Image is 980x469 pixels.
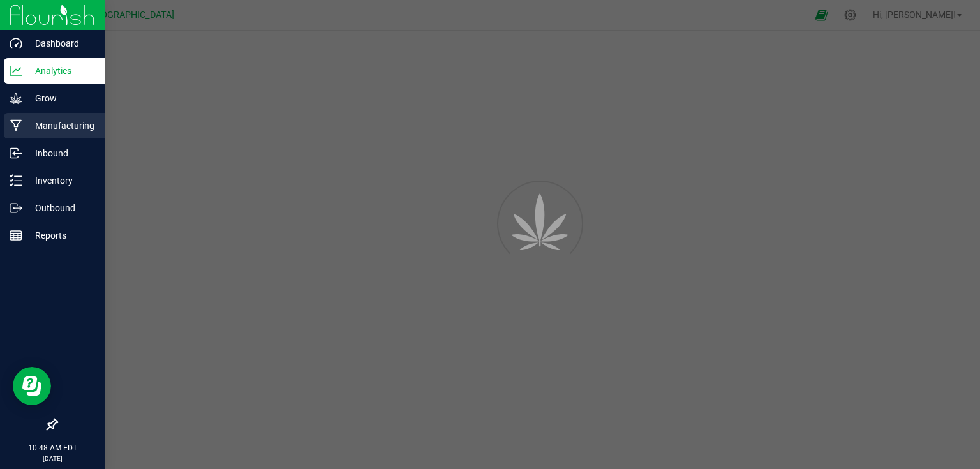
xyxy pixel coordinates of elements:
[10,64,22,77] inline-svg: Analytics
[6,454,99,463] p: [DATE]
[10,174,22,187] inline-svg: Inventory
[6,442,99,454] p: 10:48 AM EDT
[22,145,99,161] p: Inbound
[10,92,22,105] inline-svg: Grow
[13,367,51,405] iframe: Resource center
[22,118,99,133] p: Manufacturing
[22,91,99,106] p: Grow
[10,37,22,50] inline-svg: Dashboard
[22,228,99,243] p: Reports
[22,173,99,188] p: Inventory
[22,200,99,216] p: Outbound
[22,36,99,51] p: Dashboard
[10,202,22,214] inline-svg: Outbound
[10,229,22,242] inline-svg: Reports
[22,63,99,78] p: Analytics
[10,147,22,160] inline-svg: Inbound
[10,119,22,132] inline-svg: Manufacturing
